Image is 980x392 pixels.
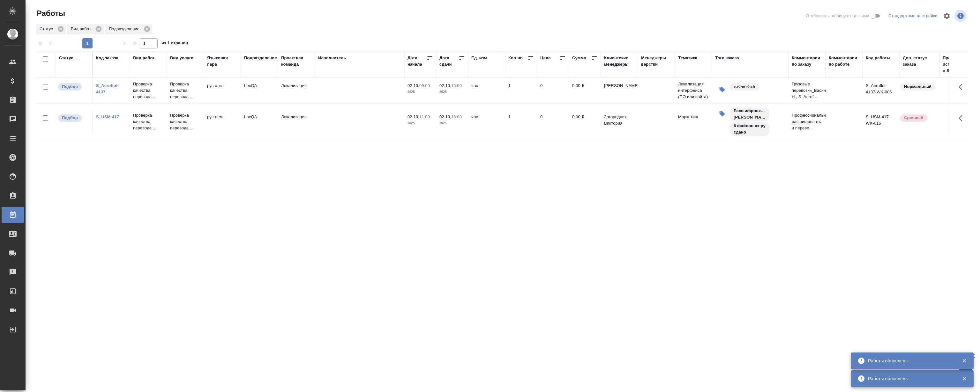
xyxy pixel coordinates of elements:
div: Можно подбирать исполнителей [57,114,89,122]
td: рус-нем [204,111,241,133]
div: Статус [36,24,66,34]
div: Подразделение [244,55,277,61]
div: Дата начала [408,55,427,68]
p: Подбор [62,83,78,90]
div: Можно подбирать исполнителей [57,83,89,91]
div: Сумма [572,55,586,61]
div: Работы обновлены [868,358,952,364]
button: Изменить тэги [715,83,729,97]
div: Комментарии по заказу [792,55,822,68]
p: 11:00 [419,114,430,119]
p: Срочный [904,115,923,121]
p: Вид работ [71,26,93,32]
td: Локализация [278,111,315,133]
p: 2025 [439,89,465,95]
div: Работы обновлены [868,375,952,382]
td: 1 [505,79,537,102]
a: S_Aeroflot-4137 [96,83,119,94]
p: Расшифровки_YouTube_ [PERSON_NAME] [734,108,766,120]
div: Тематика [678,55,697,61]
p: 2025 [408,120,433,127]
button: Здесь прячутся важные кнопки [955,111,970,126]
div: Исполнитель [318,55,346,61]
p: 6 файлов аз-ру сдано [734,123,766,135]
td: час [468,79,505,102]
td: S_USM-417-WK-016 [863,111,900,133]
a: S_USM-417 [96,114,119,119]
div: Подразделение [105,24,152,34]
button: Закрыть [958,358,971,364]
td: S_Aeroflot-4137-WK-006 [863,79,900,102]
p: 02.10, [408,83,419,88]
div: Проектная команда [281,55,312,68]
div: Цена [540,55,551,61]
td: Загородних Виктория [601,111,638,133]
div: Статус [59,55,73,61]
p: 02.10, [439,114,451,119]
div: split button [887,11,939,21]
p: 09:00 [419,83,430,88]
div: Дата сдачи [439,55,459,68]
p: 02.10, [439,83,451,88]
td: 0,00 ₽ [569,111,601,133]
p: Профессионально расшифровать и переве... [792,112,822,131]
div: Ед. изм [471,55,487,61]
p: ru->en->zh [734,83,755,90]
td: [PERSON_NAME] [601,79,638,102]
p: Локализация интерфейса (ПО или сайта) [678,81,709,100]
div: Вид услуги [170,55,194,61]
div: Тэги заказа [715,55,739,61]
td: рус-англ [204,79,241,102]
button: Закрыть [958,376,971,381]
p: Маркетинг [678,114,709,120]
p: 02.10, [408,114,419,119]
p: Проверка качества перевода ... [170,112,201,131]
p: 2025 [408,89,433,95]
p: Статус [40,26,55,32]
button: Здесь прячутся важные кнопки [955,79,970,95]
p: Подразделение [109,26,142,32]
p: Нормальный [904,83,931,90]
p: Подбор [62,115,78,121]
td: 0 [537,79,569,102]
div: Код заказа [96,55,118,61]
span: Посмотреть информацию [954,10,968,22]
span: Работы [35,8,65,18]
div: Вид работ [67,24,104,34]
div: Прогресс исполнителя в SC [943,55,971,74]
div: Клиентские менеджеры [604,55,635,68]
p: Проверка качества перевода ... [170,81,201,100]
p: 18:00 [451,114,462,119]
span: из 1 страниц [161,39,188,48]
p: Проверка качества перевода ... [133,81,164,100]
div: Доп. статус заказа [903,55,936,68]
div: Вид работ [133,55,155,61]
span: Настроить таблицу [939,8,954,24]
div: Комментарии по работе [829,55,859,68]
td: 0 [537,111,569,133]
p: 15:00 [451,83,462,88]
p: 2025 [439,120,465,127]
td: 0,00 ₽ [569,79,601,102]
td: час [468,111,505,133]
div: Языковая пара [207,55,238,68]
td: Локализация [278,79,315,102]
td: LocQA [241,111,278,133]
p: Проверка качества перевода ... [133,112,164,131]
button: Изменить тэги [715,107,729,121]
span: Отобразить таблицу с оценками [806,13,869,19]
div: Код работы [866,55,890,61]
div: Расшифровки_YouTube_ Azad Soz, 6 файлов аз-ру сдано [729,107,785,137]
p: Грузовые перевозки_Васина Н., S_Aerof... [792,81,822,100]
td: LocQA [241,79,278,102]
div: Менеджеры верстки [641,55,672,68]
td: 1 [505,111,537,133]
div: Кол-во [508,55,523,61]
